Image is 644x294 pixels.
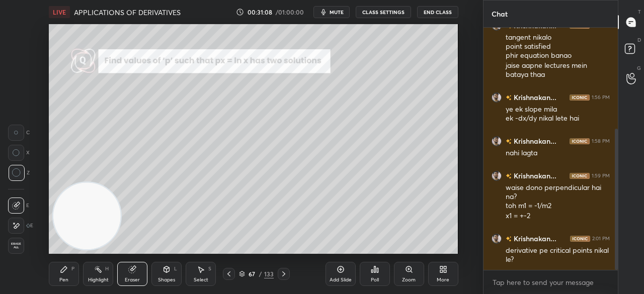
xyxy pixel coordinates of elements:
div: Z [8,165,30,181]
span: Erase all [9,242,24,249]
h6: Krishnakan... [512,92,556,103]
img: 1881b24753b541a89cf93938dacf6847.jpg [492,171,502,181]
div: 1:58 PM [592,138,610,144]
div: C [8,125,30,141]
img: iconic-dark.1390631f.png [570,94,590,101]
div: / [259,271,262,277]
div: Shapes [158,277,175,282]
button: CLASS SETTINGS [356,6,411,18]
div: Pen [59,277,68,282]
div: P [71,266,74,271]
div: E [8,198,29,214]
h6: Krishnakan... [512,233,556,244]
p: D [637,36,641,44]
div: 2:01 PM [592,236,610,242]
div: Zoom [402,277,416,282]
div: 133 [264,269,274,278]
h4: APPLICATIONS OF DERIVATIVES [74,8,181,17]
button: End Class [417,6,458,18]
img: 1881b24753b541a89cf93938dacf6847.jpg [492,92,502,103]
div: X [8,145,30,161]
h6: Krishnakan... [512,170,556,181]
img: no-rating-badge.077c3623.svg [506,95,512,101]
div: H [105,266,109,271]
img: iconic-dark.1390631f.png [570,173,590,179]
img: iconic-dark.1390631f.png [570,138,590,144]
div: Eraser [125,277,140,282]
img: no-rating-badge.077c3623.svg [506,173,512,179]
h6: Krishnakan... [512,136,556,146]
span: mute [330,9,344,16]
div: 1:59 PM [592,173,610,179]
img: 1881b24753b541a89cf93938dacf6847.jpg [492,136,502,146]
div: E [8,218,33,234]
p: G [637,64,641,72]
div: 67 [247,271,257,277]
div: waise dono perpendicular hai na? toh m1 = -1/m2 [506,183,610,211]
div: Select [194,277,208,282]
div: Add Slide [330,277,352,282]
div: 1:56 PM [592,94,610,101]
div: L [174,266,177,271]
div: jaise aapne lectures mein bataya thaa [506,61,610,80]
button: mute [313,6,350,18]
div: grid [484,28,618,270]
img: 1881b24753b541a89cf93938dacf6847.jpg [492,234,502,244]
div: S [208,266,211,271]
div: LIVE [49,6,70,18]
div: ye ek slope mila ek -dx/dy nikal lete hai [506,105,610,124]
div: nahi lagta [506,148,610,158]
div: derivative pe critical points nikal le? [506,246,610,265]
img: iconic-dark.1390631f.png [570,236,590,242]
div: tangent nikalo point satisfied phir equation banao [506,33,610,61]
img: no-rating-badge.077c3623.svg [506,139,512,144]
img: no-rating-badge.077c3623.svg [506,236,512,242]
p: Chat [484,1,516,27]
div: Highlight [88,277,109,282]
div: x1 = +-2 [506,211,610,221]
div: More [437,277,449,282]
p: T [638,8,641,16]
div: Poll [371,277,379,282]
